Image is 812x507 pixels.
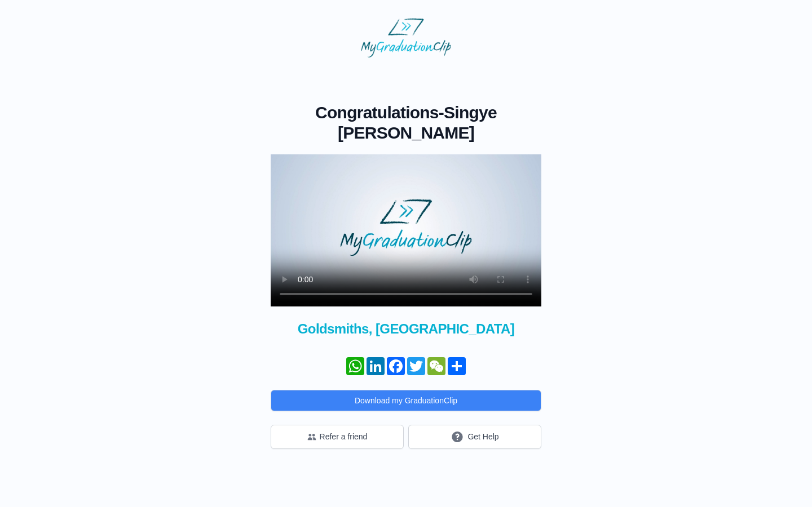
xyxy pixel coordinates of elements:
[338,103,497,142] span: Singye [PERSON_NAME]
[271,103,541,143] h1: -
[361,18,451,57] img: MyGraduationClip
[408,425,541,449] button: Get Help
[271,390,541,411] button: Download my GraduationClip
[447,357,467,375] a: Share
[271,425,404,449] button: Refer a friend
[271,320,541,338] span: Goldsmiths, [GEOGRAPHIC_DATA]
[386,357,406,375] a: Facebook
[365,357,386,375] a: LinkedIn
[426,357,447,375] a: WeChat
[315,103,439,122] span: Congratulations
[406,357,426,375] a: Twitter
[345,357,365,375] a: WhatsApp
